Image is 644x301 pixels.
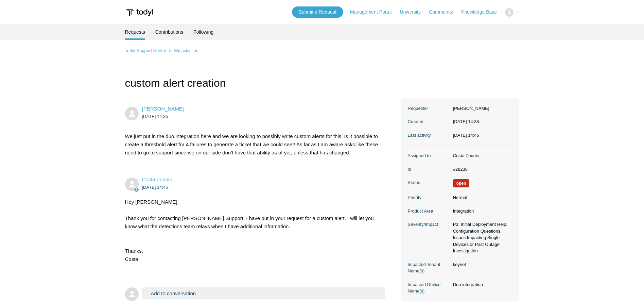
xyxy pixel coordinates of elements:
dt: Severity/Impact [408,221,450,228]
dd: Duo integration [450,281,512,288]
dt: Created [408,118,450,125]
dd: Normal [450,194,512,201]
time: 2025-09-19T14:35:18Z [142,114,168,119]
li: Requests [125,24,145,40]
dd: Costa Zounis [450,152,512,159]
a: Contributions [155,24,184,40]
a: Todyl Support Center [125,48,167,53]
a: Following [193,24,213,40]
a: Submit a Request [292,6,343,18]
dd: [PERSON_NAME] [450,105,512,112]
dt: Requester [408,105,450,112]
a: [PERSON_NAME] [142,106,184,112]
dd: #28238 [450,166,512,173]
a: My activities [174,48,198,53]
dt: Last activity [408,132,450,139]
dt: Assigned to [408,152,450,159]
p: We just put in the duo integration here and we are looking to possibly write custom alerts for th... [125,132,379,157]
span: We are working on a response for you [453,179,470,187]
button: Add to conversation [142,287,385,299]
a: Management Portal [350,9,398,16]
li: My activities [168,48,198,53]
a: University [400,9,427,16]
img: Todyl Support Center Help Center home page [125,6,154,19]
dt: Priority [408,194,450,201]
a: Costa Zounis [142,177,172,182]
dt: Impacted Device Name(s) [408,281,450,295]
time: 2025-09-19T14:46:48+00:00 [453,133,479,138]
div: Hey [PERSON_NAME], Thank you for contacting [PERSON_NAME] Support. I have put in your request for... [125,198,379,263]
time: 2025-09-19T14:46:40Z [142,185,168,190]
dt: Status [408,179,450,186]
a: Knowledge Base [461,9,504,16]
h1: custom alert creation [125,75,385,98]
dt: Impacted Tenant Name(s) [408,261,450,274]
dd: keynet [450,261,512,268]
dd: Integration [450,208,512,215]
dd: P3: Initial Deployment Help, Configuration Questions, Issues Impacting Single Devices or Past Out... [450,221,512,254]
li: Todyl Support Center [125,48,168,53]
a: Community [429,9,460,16]
time: 2025-09-19T14:35:18+00:00 [453,119,479,124]
dt: Id [408,166,450,173]
dt: Product Area [408,208,450,215]
span: Michael Matulewicz [142,106,184,112]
